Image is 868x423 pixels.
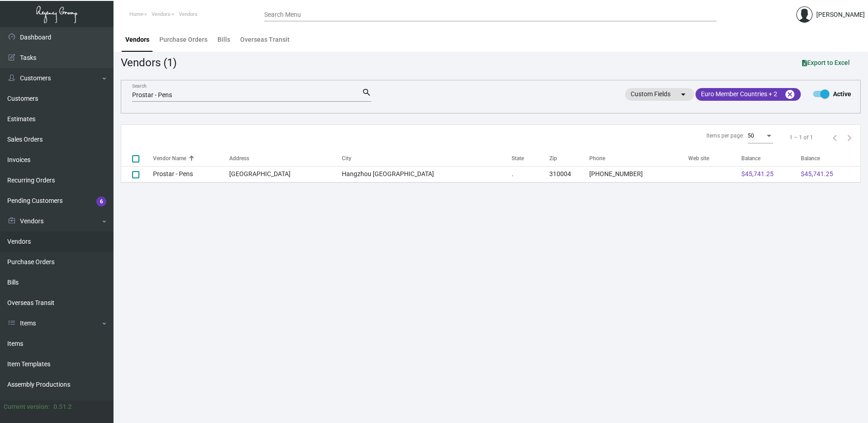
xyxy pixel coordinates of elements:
div: Balance [801,154,820,162]
div: [PERSON_NAME] [816,10,865,20]
div: Address [229,154,249,162]
span: Vendors [152,11,170,17]
div: Address [229,154,342,162]
div: Bills [217,35,230,44]
div: Vendor Name [153,154,229,162]
div: Vendors (1) [121,54,177,71]
mat-icon: arrow_drop_down [678,89,689,100]
mat-icon: search [362,87,371,98]
div: Web site [688,154,742,162]
td: . [512,166,549,182]
span: Home [129,11,143,17]
button: Previous page [828,130,842,145]
mat-chip: Euro Member Countries + 2 [695,88,801,101]
td: 310004 [549,166,589,182]
img: admin@bootstrapmaster.com [796,6,813,23]
td: [PHONE_NUMBER] [589,166,688,182]
span: $45,741.25 [741,170,774,177]
mat-icon: cancel [784,89,795,100]
div: Balance [741,154,801,162]
td: [GEOGRAPHIC_DATA] [229,166,342,182]
div: Web site [688,154,709,162]
button: Export to Excel [795,54,857,71]
div: 1 – 1 of 1 [789,133,813,142]
div: Vendors [125,35,149,44]
div: Balance [741,154,760,162]
div: City [342,154,351,162]
div: State [512,154,549,162]
span: Vendors [179,11,197,17]
div: Zip [549,154,557,162]
div: Items per page: [706,132,744,140]
span: $45,741.25 [801,170,833,177]
b: Active [833,90,851,98]
td: Prostar - Pens [153,166,229,182]
div: 0.51.2 [54,402,72,412]
div: City [342,154,512,162]
div: Overseas Transit [240,35,290,44]
div: Phone [589,154,605,162]
div: State [512,154,524,162]
div: Zip [549,154,589,162]
mat-chip: Custom Fields [625,88,694,101]
td: Hangzhou [GEOGRAPHIC_DATA] [342,166,512,182]
div: Phone [589,154,688,162]
span: Export to Excel [802,59,850,66]
button: Next page [842,130,857,145]
div: Current version: [4,402,50,412]
span: 50 [748,133,754,139]
div: Vendor Name [153,154,186,162]
div: Purchase Orders [159,35,207,44]
mat-select: Items per page: [748,133,773,139]
div: Balance [801,154,860,162]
